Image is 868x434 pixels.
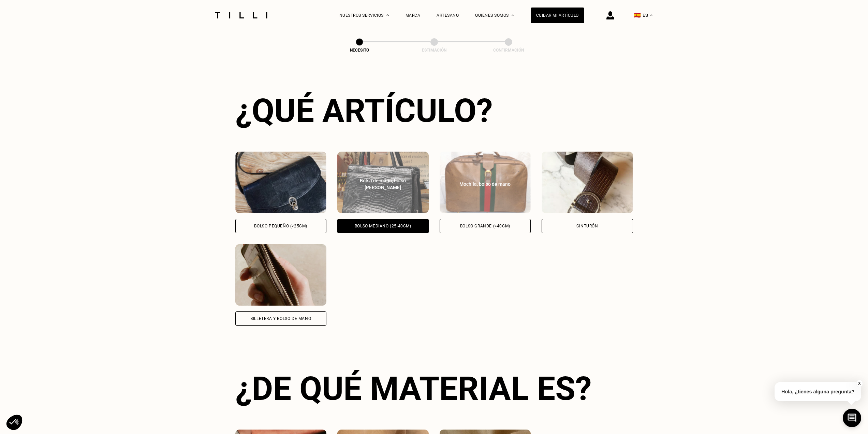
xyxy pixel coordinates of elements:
div: Bolsa de mano, bolso [PERSON_NAME] [345,177,421,191]
div: Bolso grande (>40cm) [460,224,510,228]
p: Hola, ¿tienes alguna pregunta? [775,382,861,401]
a: Artesano [437,13,459,18]
img: Menú desplegable [386,14,389,16]
img: Tilli retouche votre Bolso pequeño (<25cm) [235,152,327,213]
div: Estimación [400,48,468,53]
div: ¿De qué material es? [235,369,633,408]
img: Tilli retouche votre Billetera y bolso de mano [235,244,327,306]
div: Bolso pequeño (<25cm) [254,224,307,228]
div: Cinturón [576,224,598,228]
button: X [856,380,863,387]
div: Necesito [325,48,394,53]
div: Billetera y bolso de mano [250,317,311,321]
a: Marca [406,13,421,18]
span: 🇪🇸 [634,12,641,18]
div: ¿Qué artículo? [235,92,633,130]
div: Confirmación [474,48,543,53]
img: Tilli retouche votre Bolso mediano (25-40cm) [337,152,429,213]
img: Icono de inicio de sesión [606,11,614,19]
div: Mochila, bolso de mano [447,181,524,187]
img: Tilli retouche votre Bolso grande (>40cm) [440,152,531,213]
img: Menú desplegable sobre [512,14,514,16]
img: menu déroulant [650,14,652,16]
a: Cuidar mi artículo [531,8,584,23]
img: Servicio de sastrería Tilli logo [212,12,270,18]
div: Bolso mediano (25-40cm) [355,224,411,228]
img: Tilli retouche votre Cinturón [542,152,633,213]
